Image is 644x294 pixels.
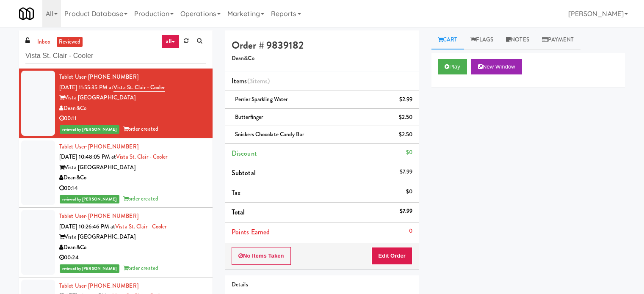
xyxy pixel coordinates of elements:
[232,168,256,178] span: Subtotal
[406,187,412,197] div: $0
[409,226,412,236] div: 0
[161,35,179,48] a: all
[59,83,113,91] span: [DATE] 11:55:35 PM at
[253,76,268,86] ng-pluralize: items
[399,129,413,140] div: $2.50
[59,223,115,231] span: [DATE] 10:26:46 PM at
[400,206,413,217] div: $7.99
[86,143,138,151] span: · [PHONE_NUMBER]
[57,37,83,47] a: reviewed
[438,59,467,74] button: Play
[235,130,304,138] span: Snickers Chocolate Candy Bar
[59,282,138,290] a: Tablet User· [PHONE_NUMBER]
[35,37,53,47] a: inbox
[59,103,206,114] div: Dean&Co
[235,113,263,121] span: Butterfinger
[86,282,138,290] span: · [PHONE_NUMBER]
[116,153,167,161] a: Vista St. Clair - Cooler
[19,69,213,138] li: Tablet User· [PHONE_NUMBER][DATE] 11:55:35 PM atVista St. Clair - CoolerVista [GEOGRAPHIC_DATA]De...
[59,183,206,194] div: 00:14
[60,125,119,134] span: reviewed by [PERSON_NAME]
[431,30,464,49] a: Cart
[59,253,206,263] div: 00:24
[123,195,158,203] span: order created
[232,148,257,158] span: Discount
[232,55,412,62] h5: Dean&Co
[19,208,213,278] li: Tablet User· [PHONE_NUMBER][DATE] 10:26:46 PM atVista St. Clair - CoolerVista [GEOGRAPHIC_DATA]De...
[399,94,413,105] div: $2.99
[86,212,138,220] span: · [PHONE_NUMBER]
[123,264,158,272] span: order created
[59,162,206,173] div: Vista [GEOGRAPHIC_DATA]
[400,167,413,177] div: $7.99
[115,223,166,231] a: Vista St. Clair - Cooler
[471,59,522,74] button: New Window
[59,153,116,161] span: [DATE] 10:48:05 PM at
[232,207,245,217] span: Total
[19,6,34,21] img: Micromart
[247,76,270,86] span: (3 )
[59,242,206,253] div: Dean&Co
[25,48,206,64] input: Search vision orders
[371,247,412,265] button: Edit Order
[59,143,138,151] a: Tablet User· [PHONE_NUMBER]
[60,195,119,203] span: reviewed by [PERSON_NAME]
[232,280,412,290] div: Details
[232,76,270,86] span: Items
[399,112,413,123] div: $2.50
[19,138,213,208] li: Tablet User· [PHONE_NUMBER][DATE] 10:48:05 PM atVista St. Clair - CoolerVista [GEOGRAPHIC_DATA]De...
[464,30,500,49] a: Flags
[59,73,138,81] a: Tablet User· [PHONE_NUMBER]
[232,227,270,237] span: Points Earned
[123,125,158,133] span: order created
[59,113,206,124] div: 00:11
[59,212,138,220] a: Tablet User· [PHONE_NUMBER]
[232,40,412,51] h4: Order # 9839182
[60,264,119,273] span: reviewed by [PERSON_NAME]
[59,173,206,183] div: Dean&Co
[500,30,536,49] a: Notes
[536,30,580,49] a: Payment
[59,232,206,242] div: Vista [GEOGRAPHIC_DATA]
[86,73,138,81] span: · [PHONE_NUMBER]
[113,83,165,92] a: Vista St. Clair - Cooler
[406,147,412,158] div: $0
[232,188,240,198] span: Tax
[235,95,287,103] span: Perrier Sparkling Water
[59,93,206,103] div: Vista [GEOGRAPHIC_DATA]
[232,247,291,265] button: No Items Taken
